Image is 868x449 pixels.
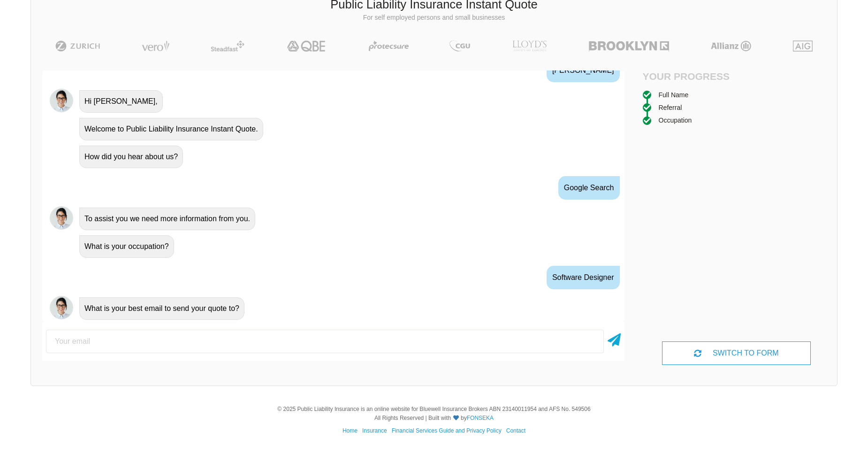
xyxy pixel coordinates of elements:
[46,330,604,353] input: Your email
[79,90,163,113] div: Hi [PERSON_NAME],
[362,427,387,434] a: Insurance
[507,40,552,52] img: LLOYD's | Public Liability Insurance
[50,206,73,230] img: Chatbot | PLI
[79,118,263,140] div: Welcome to Public Liability Insurance Instant Quote.
[207,40,248,52] img: Steadfast | Public Liability Insurance
[659,90,689,100] div: Full Name
[547,266,620,289] div: Software Designer
[643,70,737,82] h4: Your Progress
[79,235,174,258] div: What is your occupation?
[343,427,358,434] a: Home
[365,40,412,52] img: Protecsure | Public Liability Insurance
[467,415,494,421] a: FONSEKA
[659,102,682,113] div: Referral
[392,427,502,434] a: Financial Services Guide and Privacy Policy
[50,296,73,319] img: Chatbot | PLI
[79,208,255,230] div: To assist you we need more information from you.
[585,40,673,52] img: Brooklyn | Public Liability Insurance
[79,297,244,320] div: What is your best email to send your quote to?
[51,40,104,52] img: Zurich | Public Liability Insurance
[38,13,830,23] p: For self employed persons and small businesses
[662,341,811,365] div: SWITCH TO FORM
[282,40,332,52] img: QBE | Public Liability Insurance
[79,146,183,168] div: How did you hear about us?
[50,89,73,112] img: Chatbot | PLI
[506,427,525,434] a: Contact
[706,40,756,52] img: Allianz | Public Liability Insurance
[547,59,620,82] div: [PERSON_NAME]
[446,40,474,52] img: CGU | Public Liability Insurance
[137,40,174,52] img: Vero | Public Liability Insurance
[659,115,692,125] div: Occupation
[558,176,620,200] div: Google Search
[789,40,817,52] img: AIG | Public Liability Insurance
